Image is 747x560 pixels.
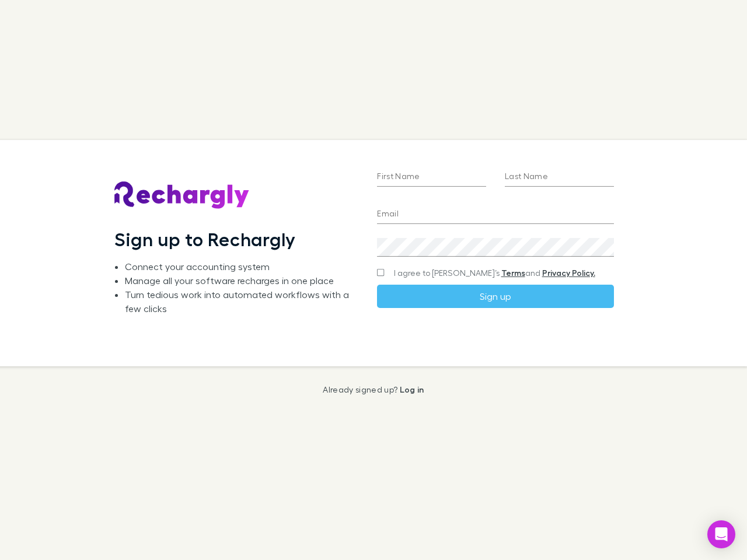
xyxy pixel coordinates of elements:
span: I agree to [PERSON_NAME]’s and [394,267,595,279]
li: Turn tedious work into automated workflows with a few clicks [125,288,358,316]
li: Connect your accounting system [125,260,358,274]
h1: Sign up to Rechargly [114,228,296,250]
p: Already signed up? [323,385,424,394]
a: Privacy Policy. [542,268,595,278]
button: Sign up [377,285,613,308]
a: Terms [501,268,525,278]
li: Manage all your software recharges in one place [125,274,358,288]
img: Rechargly's Logo [114,181,250,209]
a: Log in [400,384,424,394]
div: Open Intercom Messenger [707,520,735,548]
